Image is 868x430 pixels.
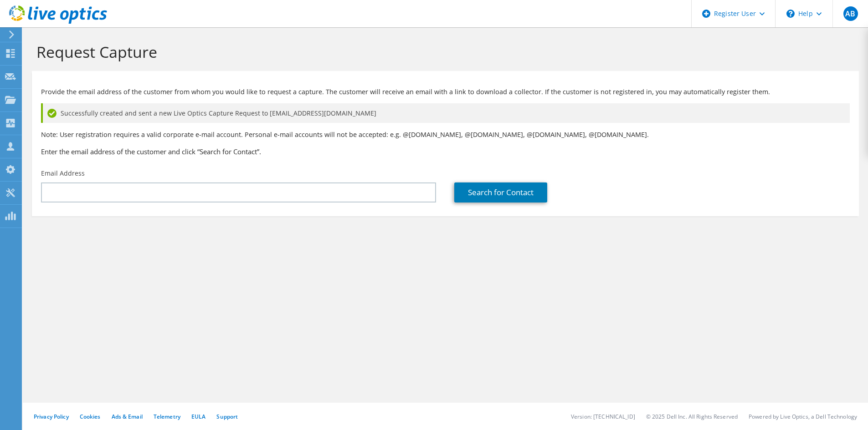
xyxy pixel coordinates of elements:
[36,42,850,61] h1: Request Capture
[41,169,85,178] label: Email Address
[786,10,795,18] svg: \n
[646,413,738,420] li: © 2025 Dell Inc. All Rights Reserved
[843,6,858,21] span: AB
[454,182,547,202] a: Search for Contact
[154,413,180,420] a: Telemetry
[34,413,69,420] a: Privacy Policy
[41,130,850,140] p: Note: User registration requires a valid corporate e-mail account. Personal e-mail accounts will ...
[749,413,857,420] li: Powered by Live Optics, a Dell Technology
[571,413,635,420] li: Version: [TECHNICAL_ID]
[80,413,101,420] a: Cookies
[41,87,850,97] p: Provide the email address of the customer from whom you would like to request a capture. The cust...
[216,413,238,420] a: Support
[61,108,376,118] span: Successfully created and sent a new Live Optics Capture Request to [EMAIL_ADDRESS][DOMAIN_NAME]
[41,147,850,157] h3: Enter the email address of the customer and click “Search for Contact”.
[112,413,143,420] a: Ads & Email
[191,413,205,420] a: EULA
